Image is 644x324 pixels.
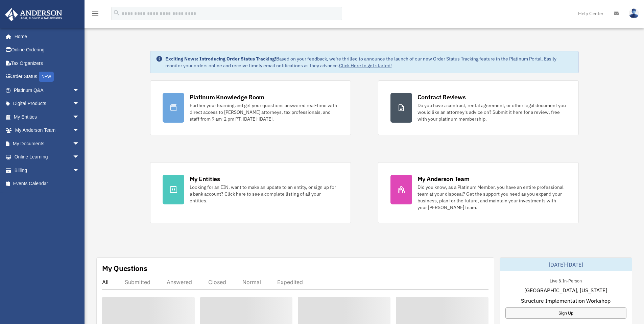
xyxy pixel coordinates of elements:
a: Digital Productsarrow_drop_down [5,97,90,110]
span: arrow_drop_down [73,150,86,164]
a: Click Here to get started! [339,63,392,69]
a: My Anderson Teamarrow_drop_down [5,124,90,137]
a: menu [91,12,99,18]
img: User Pic [629,8,639,18]
div: Do you have a contract, rental agreement, or other legal document you would like an attorney's ad... [418,102,566,122]
strong: Exciting News: Introducing Order Status Tracking! [165,56,276,62]
div: Contract Reviews [418,93,466,101]
span: arrow_drop_down [73,83,86,97]
div: My Questions [102,263,147,273]
a: Online Ordering [5,43,90,57]
div: My Entities [190,175,220,183]
div: Expedited [277,279,303,285]
a: My Anderson Team Did you know, as a Platinum Member, you have an entire professional team at your... [378,162,579,223]
a: Platinum Knowledge Room Further your learning and get your questions answered real-time with dire... [150,80,351,135]
img: Anderson Advisors Platinum Portal [3,8,64,21]
div: Based on your feedback, we're thrilled to announce the launch of our new Order Status Tracking fe... [165,55,573,69]
span: arrow_drop_down [73,137,86,151]
a: My Entities Looking for an EIN, want to make an update to an entity, or sign up for a bank accoun... [150,162,351,223]
span: arrow_drop_down [73,97,86,111]
a: Billingarrow_drop_down [5,164,90,177]
a: Contract Reviews Do you have a contract, rental agreement, or other legal document you would like... [378,80,579,135]
a: Events Calendar [5,177,90,191]
span: arrow_drop_down [73,124,86,138]
div: Looking for an EIN, want to make an update to an entity, or sign up for a bank account? Click her... [190,184,338,204]
div: [DATE]-[DATE] [500,258,632,271]
div: Answered [167,279,192,285]
span: [GEOGRAPHIC_DATA], [US_STATE] [524,286,607,294]
a: Sign Up [505,307,626,319]
div: Platinum Knowledge Room [190,93,265,101]
a: Platinum Q&Aarrow_drop_down [5,83,90,97]
div: Normal [242,279,261,285]
div: My Anderson Team [418,175,470,183]
div: Did you know, as a Platinum Member, you have an entire professional team at your disposal? Get th... [418,184,566,211]
span: arrow_drop_down [73,164,86,177]
a: Tax Organizers [5,56,90,70]
div: Closed [208,279,226,285]
a: Home [5,30,86,43]
a: My Documentsarrow_drop_down [5,137,90,150]
i: search [113,9,120,17]
div: Further your learning and get your questions answered real-time with direct access to [PERSON_NAM... [190,102,338,122]
span: Structure Implementation Workshop [521,297,611,305]
a: Online Learningarrow_drop_down [5,150,90,164]
span: arrow_drop_down [73,110,86,124]
i: menu [91,9,99,18]
div: Submitted [125,279,150,285]
a: My Entitiesarrow_drop_down [5,110,90,124]
div: NEW [39,72,54,82]
div: Live & In-Person [544,277,587,284]
a: Order StatusNEW [5,70,90,84]
div: All [102,279,109,285]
